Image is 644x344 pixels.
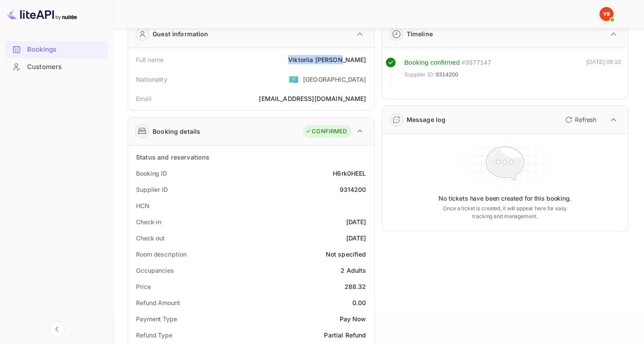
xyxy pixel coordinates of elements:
[49,321,65,337] button: Collapse navigation
[136,217,161,226] div: Check-in
[345,282,366,291] div: 288.32
[407,115,446,124] div: Message log
[352,298,366,307] div: 0.00
[136,314,177,323] div: Payment Type
[259,94,366,103] div: [EMAIL_ADDRESS][DOMAIN_NAME]
[439,205,571,220] p: Once a ticket is created, it will appear here for easy tracking and management.
[5,59,108,75] a: Customers
[136,94,151,103] div: Email
[586,58,621,83] div: [DATE] 09:10
[333,169,366,178] div: H6rk0HEEL
[136,330,172,340] div: Refund Type
[136,55,164,64] div: Full name
[339,185,366,194] div: 9314200
[136,169,167,178] div: Booking ID
[153,127,200,136] div: Booking details
[560,113,600,127] button: Refresh
[404,58,460,68] div: Booking confirmed
[27,45,104,55] div: Bookings
[303,75,366,84] div: [GEOGRAPHIC_DATA]
[289,71,299,87] span: United States
[27,62,104,72] div: Customers
[341,266,366,275] div: 2 Adults
[461,58,491,68] div: # 3977147
[5,59,108,76] div: Customers
[407,29,433,38] div: Timeline
[404,70,435,79] span: Supplier ID:
[136,282,151,291] div: Price
[136,185,168,194] div: Supplier ID
[324,330,366,340] div: Partial Refund
[305,127,347,136] div: CONFIRMED
[136,153,209,162] div: Status and reservations
[326,250,366,259] div: Not specified
[153,29,209,38] div: Guest information
[435,70,458,79] span: 9314200
[288,55,366,64] div: Viktoriia [PERSON_NAME]
[575,115,596,124] p: Refresh
[136,233,165,243] div: Check out
[346,233,366,243] div: [DATE]
[136,250,186,259] div: Room description
[599,7,613,21] img: Yandex Support
[7,7,77,21] img: LiteAPI logo
[136,266,174,275] div: Occupancies
[5,41,108,57] a: Bookings
[136,201,150,210] div: HCN
[339,314,366,323] div: Pay Now
[439,194,571,203] p: No tickets have been created for this booking.
[5,41,108,58] div: Bookings
[136,298,180,307] div: Refund Amount
[346,217,366,226] div: [DATE]
[136,75,167,84] div: Nationality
